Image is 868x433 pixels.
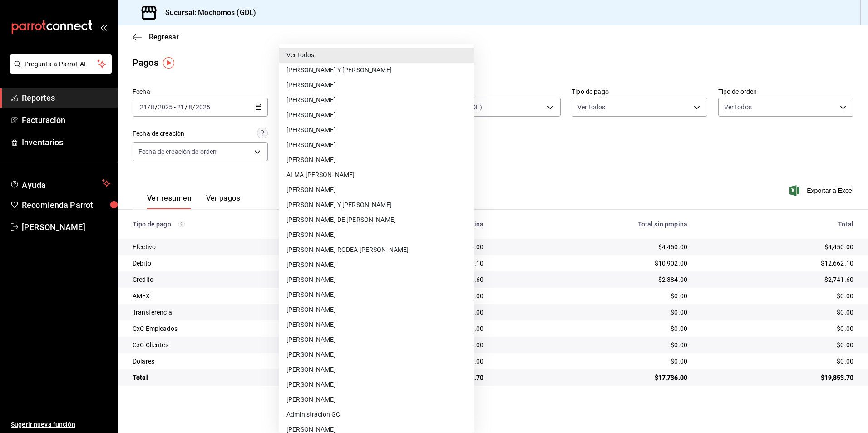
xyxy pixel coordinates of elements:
li: [PERSON_NAME] [279,108,474,123]
img: Tooltip marker [163,57,174,69]
li: [PERSON_NAME] [279,182,474,197]
li: [PERSON_NAME] [279,257,474,272]
li: [PERSON_NAME] [279,317,474,332]
li: Administracion GC [279,407,474,422]
li: [PERSON_NAME] [279,332,474,347]
li: [PERSON_NAME] [279,227,474,242]
li: [PERSON_NAME] [279,272,474,287]
li: [PERSON_NAME] Y [PERSON_NAME] [279,197,474,212]
li: [PERSON_NAME] [279,138,474,153]
li: [PERSON_NAME] [279,287,474,302]
li: ALMA [PERSON_NAME] [279,167,474,182]
li: [PERSON_NAME] Y [PERSON_NAME] [279,63,474,78]
li: [PERSON_NAME] [279,347,474,362]
li: [PERSON_NAME] [279,78,474,93]
li: [PERSON_NAME] [279,377,474,392]
li: [PERSON_NAME] [279,302,474,317]
li: [PERSON_NAME] RODEA [PERSON_NAME] [279,242,474,257]
li: [PERSON_NAME] [279,93,474,108]
li: [PERSON_NAME] [279,362,474,377]
li: Ver todos [279,48,474,63]
li: [PERSON_NAME] DE [PERSON_NAME] [279,212,474,227]
li: [PERSON_NAME] [279,392,474,407]
li: [PERSON_NAME] [279,123,474,138]
li: [PERSON_NAME] [279,153,474,167]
